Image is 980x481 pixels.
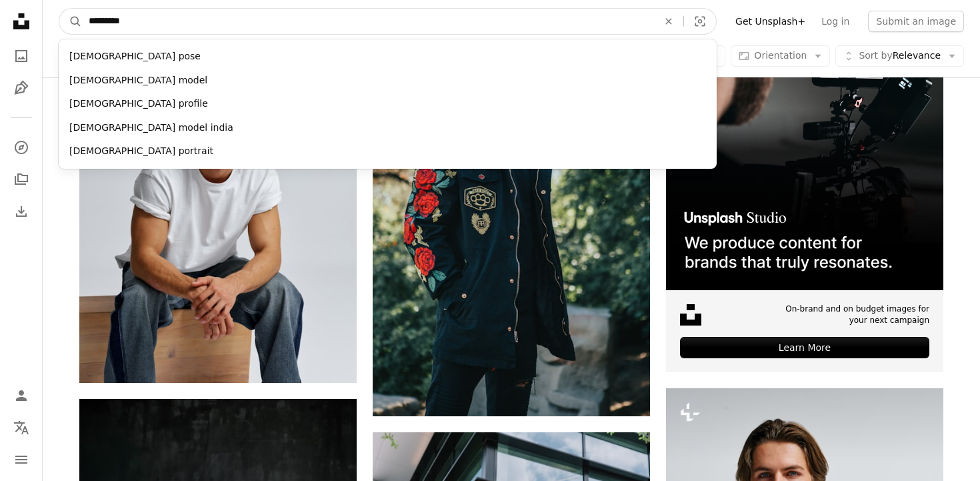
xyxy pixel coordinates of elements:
button: Menu [8,446,35,473]
a: Photos [8,43,35,69]
button: Orientation [731,45,830,67]
img: man standing and looking straight near trees [373,13,650,416]
a: Download History [8,198,35,225]
button: Visual search [684,9,716,34]
a: Collections [8,166,35,193]
a: A man sitting on top of a wooden bench [79,191,357,203]
form: Find visuals sitewide [59,8,717,35]
span: On-brand and on budget images for your next campaign [776,304,929,326]
a: Log in / Sign up [8,382,35,409]
button: Submit an image [868,11,964,32]
img: file-1715652217532-464736461acbimage [666,13,943,290]
button: Sort byRelevance [835,45,964,67]
a: Illustrations [8,75,35,101]
a: Explore [8,134,35,161]
div: [DEMOGRAPHIC_DATA] pose [59,45,717,69]
div: [DEMOGRAPHIC_DATA] model [59,69,717,93]
button: Clear [654,9,683,34]
a: Log in [813,11,857,32]
button: Language [8,414,35,441]
div: [DEMOGRAPHIC_DATA] model india [59,116,717,140]
span: Orientation [754,50,807,61]
a: man standing and looking straight near trees [373,208,650,220]
span: Sort by [859,50,892,61]
div: Learn More [680,337,929,358]
img: file-1631678316303-ed18b8b5cb9cimage [680,304,701,326]
button: Search Unsplash [59,9,82,34]
span: Relevance [859,49,941,63]
a: On-brand and on budget images for your next campaignLearn More [666,13,943,372]
div: [DEMOGRAPHIC_DATA] portrait [59,139,717,163]
img: A man sitting on top of a wooden bench [79,13,357,383]
a: Home — Unsplash [8,8,35,37]
div: [DEMOGRAPHIC_DATA] profile [59,92,717,116]
a: Get Unsplash+ [727,11,813,32]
